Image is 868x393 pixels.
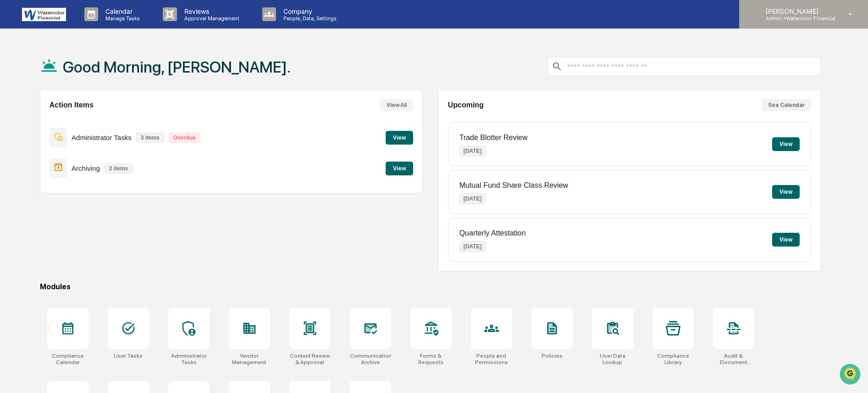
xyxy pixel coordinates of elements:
div: Start new chat [31,70,150,79]
img: 1746055101610-c473b297-6a78-478c-a979-82029cc54cd1 [9,70,26,87]
a: View [386,163,413,172]
div: Communications Archive [350,353,391,365]
p: Approval Management [177,15,244,22]
p: [PERSON_NAME] [758,7,835,15]
img: logo [22,8,66,21]
button: View [386,131,413,145]
p: Quarterly Attestation [459,229,526,237]
a: 🖐️Preclearance [6,112,63,129]
div: Administrator Tasks [168,353,210,365]
div: 🗄️ [66,117,74,124]
div: Modules [40,282,821,291]
p: Overdue [169,133,200,143]
iframe: Open customer support [839,363,863,387]
button: See Calendar [762,99,811,111]
a: 🔎Data Lookup [6,129,61,146]
div: User Tasks [114,353,143,359]
p: 3 items [136,133,164,143]
p: Archiving [72,164,100,172]
p: [DATE] [459,193,486,204]
p: [DATE] [459,146,486,157]
div: People and Permissions [471,353,512,365]
span: Attestations [76,116,114,125]
h2: Upcoming [448,101,484,109]
h1: Good Morning, [PERSON_NAME]. [63,58,291,76]
button: View [772,233,800,247]
div: Audit & Document Logs [713,353,754,365]
p: [DATE] [459,241,486,252]
p: Manage Tasks [98,15,144,22]
div: Content Review & Approval [289,353,331,365]
p: Trade Blotter Review [459,134,528,142]
div: Forms & Requests [410,353,452,365]
button: View [386,162,413,175]
span: Preclearance [18,116,59,125]
p: How can we help? [9,19,167,34]
button: View [772,185,800,199]
p: Calendar [98,7,144,15]
p: Administrator Tasks [72,134,132,141]
a: Powered byPylon [65,155,111,163]
p: 2 items [105,163,133,174]
button: View All [380,99,413,111]
h2: Action Items [50,101,94,109]
div: Vendor Management [229,353,270,365]
p: People, Data, Settings [276,15,341,22]
p: Admin • Watercolor Financial [758,15,835,22]
div: 🔎 [9,134,17,141]
p: Company [276,7,341,15]
span: Pylon [91,156,111,163]
button: View [772,137,800,151]
a: 🗄️Attestations [63,112,117,129]
div: User Data Lookup [592,353,633,365]
div: We're available if you need us! [31,79,116,87]
button: Start new chat [156,73,167,84]
span: Data Lookup [18,133,58,142]
p: Mutual Fund Share Class Review [459,181,568,190]
div: Policies [542,353,563,359]
p: Reviews [177,7,244,15]
div: 🖐️ [9,117,17,124]
div: Compliance Library [652,353,694,365]
a: View [386,133,413,141]
div: Compliance Calendar [47,353,88,365]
